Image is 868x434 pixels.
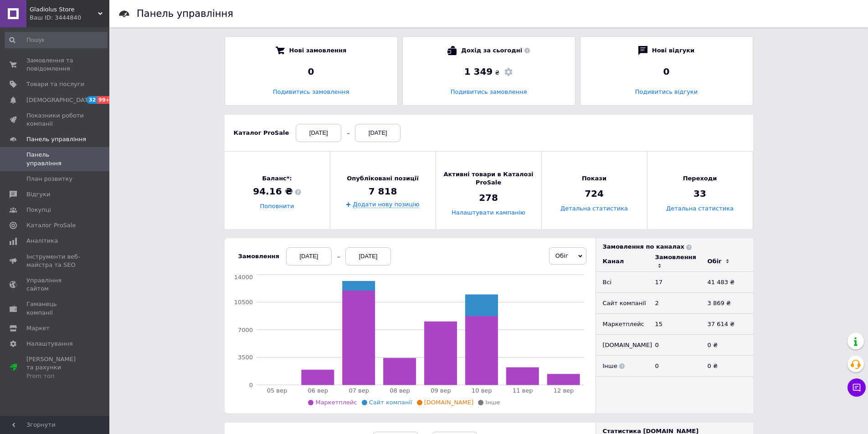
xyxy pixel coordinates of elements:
[369,185,397,198] span: 7 818
[260,203,294,210] a: Поповнити
[345,247,391,266] div: [DATE]
[26,206,51,214] span: Покупці
[26,355,84,380] span: [PERSON_NAME] та рахунки
[26,221,76,230] span: Каталог ProSale
[267,387,287,394] tspan: 05 вер
[485,399,500,406] span: Інше
[479,192,498,204] span: 278
[585,188,604,200] span: 724
[648,335,701,356] td: 0
[495,69,499,77] span: ₴
[683,174,717,183] span: Переходи
[461,46,529,55] span: Дохід за сьогодні
[26,190,50,199] span: Відгуки
[596,251,648,272] td: Канал
[596,356,648,377] td: Інше
[701,335,753,356] td: 0 ₴
[436,170,541,187] span: Активні товари в Каталозі ProSale
[424,399,474,406] span: [DOMAIN_NAME]
[237,327,252,333] tspan: 7000
[97,96,112,104] span: 99+
[26,276,84,293] span: Управління сайтом
[289,46,347,55] span: Нові замовлення
[234,274,252,281] tspan: 14000
[296,124,341,142] div: [DATE]
[5,32,108,48] input: Пошук
[26,112,84,128] span: Показники роботи компанії
[249,382,252,388] tspan: 0
[648,293,701,314] td: 2
[273,88,349,95] a: Подивитись замовлення
[452,209,525,216] a: Налаштувати кампанію
[596,293,648,314] td: Сайт компанії
[648,356,701,377] td: 0
[464,66,493,77] span: 1 349
[286,247,332,266] div: [DATE]
[26,175,72,183] span: План розвитку
[238,252,279,260] div: Замовлення
[26,372,84,380] div: Prom топ
[26,324,50,332] span: Маркет
[26,253,84,269] span: Інструменти веб-майстра та SEO
[26,151,84,167] span: Панель управління
[30,5,98,14] span: Gladiolus Store
[655,253,696,261] div: Замовлення
[26,80,84,88] span: Товари та послуги
[315,399,357,406] span: Маркетплейс
[701,272,753,293] td: 41 483 ₴
[26,300,84,317] span: Гаманець компанії
[137,8,233,19] h1: Панель управління
[390,387,410,394] tspan: 08 вер
[693,188,706,200] span: 33
[847,378,866,397] button: Чат з покупцем
[234,129,289,137] div: Каталог ProSale
[596,335,648,356] td: [DOMAIN_NAME]
[648,272,701,293] td: 17
[347,174,418,183] span: Опубліковані позиції
[253,174,301,183] span: Баланс*:
[472,387,492,394] tspan: 10 вер
[582,174,606,183] span: Покази
[648,314,701,335] td: 15
[701,356,753,377] td: 0 ₴
[560,205,628,212] a: Детальна статистика
[635,88,698,95] a: Подивитись відгуки
[30,14,109,22] div: Ваш ID: 3444840
[451,88,527,95] a: Подивитись замовлення
[26,340,73,348] span: Налаштування
[353,201,419,208] a: Додати нову позицію
[26,56,84,73] span: Замовлення та повідомлення
[234,299,252,306] tspan: 10500
[652,46,694,55] span: Нові відгуки
[596,272,648,293] td: Всi
[708,257,722,266] div: Обіг
[701,293,753,314] td: 3 869 ₴
[553,387,574,394] tspan: 12 вер
[590,65,744,78] div: 0
[555,252,569,259] span: Обіг
[369,399,412,406] span: Сайт компанії
[596,314,648,335] td: Маркетплейс
[87,96,97,104] span: 32
[253,185,301,198] span: 94.16 ₴
[666,205,734,212] a: Детальна статистика
[26,135,86,143] span: Панель управління
[603,243,753,251] div: Замовлення по каналах
[512,387,533,394] tspan: 11 вер
[26,237,58,245] span: Аналітика
[308,387,328,394] tspan: 06 вер
[355,124,401,142] div: [DATE]
[701,314,753,335] td: 37 614 ₴
[234,65,388,78] div: 0
[237,354,252,361] tspan: 3500
[431,387,451,394] tspan: 09 вер
[26,96,94,104] span: [DEMOGRAPHIC_DATA]
[349,387,369,394] tspan: 07 вер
